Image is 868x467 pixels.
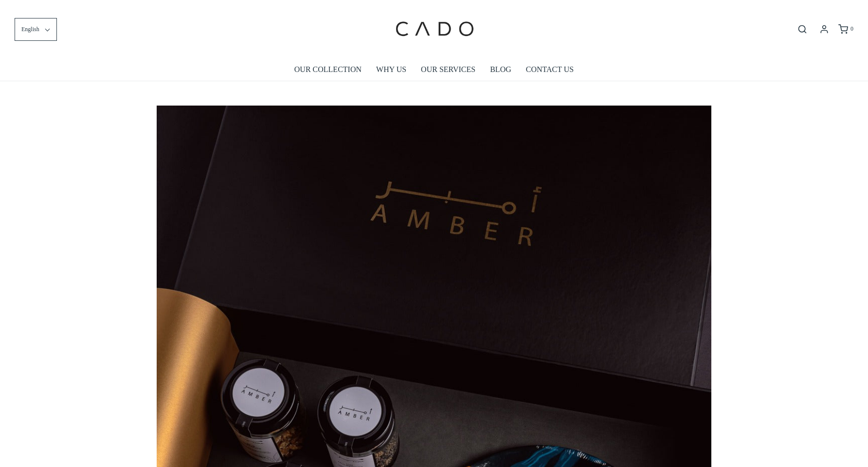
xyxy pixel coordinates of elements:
[526,58,574,81] a: CONTACT US
[21,25,39,34] span: English
[376,58,406,81] a: WHY US
[421,58,475,81] a: OUR SERVICES
[15,18,57,41] button: English
[294,58,362,81] a: OUR COLLECTION
[794,24,811,35] button: Open search bar
[393,7,475,51] img: cadogifting
[837,24,853,34] a: 0
[490,58,511,81] a: BLOG
[850,25,853,32] span: 0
